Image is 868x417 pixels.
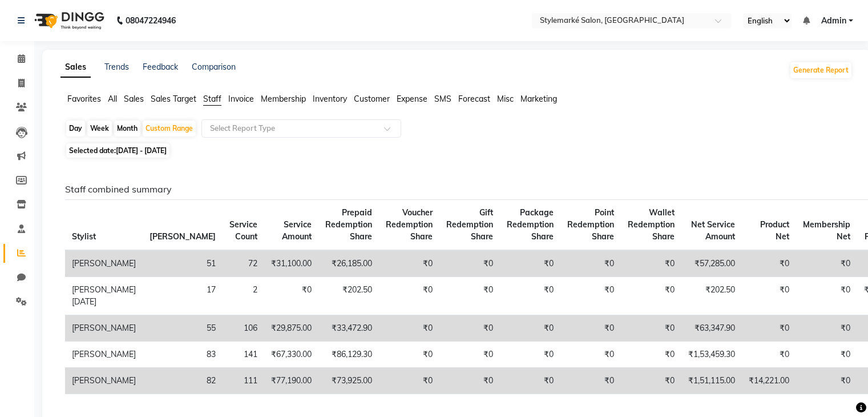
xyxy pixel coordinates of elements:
[318,368,379,394] td: ₹73,925.00
[150,231,216,242] span: [PERSON_NAME]
[192,62,236,72] a: Comparison
[434,94,451,104] span: SMS
[439,277,500,315] td: ₹0
[228,94,254,104] span: Invoice
[439,315,500,342] td: ₹0
[628,207,675,242] span: Wallet Redemption Share
[821,15,846,27] span: Admin
[621,250,681,277] td: ₹0
[379,277,439,315] td: ₹0
[143,121,196,137] div: Custom Range
[325,207,372,242] span: Prepaid Redemption Share
[439,342,500,368] td: ₹0
[500,368,560,394] td: ₹0
[790,62,851,78] button: Generate Report
[621,342,681,368] td: ₹0
[65,342,143,368] td: [PERSON_NAME]
[143,250,223,277] td: 51
[458,94,490,104] span: Forecast
[65,250,143,277] td: [PERSON_NAME]
[124,94,144,104] span: Sales
[742,277,796,315] td: ₹0
[223,277,264,315] td: 2
[261,94,306,104] span: Membership
[264,250,318,277] td: ₹31,100.00
[681,250,742,277] td: ₹57,285.00
[560,277,621,315] td: ₹0
[143,368,223,394] td: 82
[65,368,143,394] td: [PERSON_NAME]
[691,219,735,242] span: Net Service Amount
[520,94,557,104] span: Marketing
[796,277,857,315] td: ₹0
[264,315,318,342] td: ₹29,875.00
[313,94,347,104] span: Inventory
[29,5,107,37] img: logo
[379,315,439,342] td: ₹0
[796,368,857,394] td: ₹0
[116,146,167,155] span: [DATE] - [DATE]
[318,250,379,277] td: ₹26,185.00
[681,277,742,315] td: ₹202.50
[742,250,796,277] td: ₹0
[60,57,91,78] a: Sales
[143,62,178,72] a: Feedback
[72,231,96,242] span: Stylist
[143,277,223,315] td: 17
[397,94,427,104] span: Expense
[318,342,379,368] td: ₹86,129.30
[560,315,621,342] td: ₹0
[379,250,439,277] td: ₹0
[446,207,493,242] span: Gift Redemption Share
[742,315,796,342] td: ₹0
[742,342,796,368] td: ₹0
[803,219,850,242] span: Membership Net
[796,250,857,277] td: ₹0
[104,62,129,72] a: Trends
[760,219,789,242] span: Product Net
[87,121,112,137] div: Week
[560,368,621,394] td: ₹0
[621,368,681,394] td: ₹0
[264,277,318,315] td: ₹0
[796,315,857,342] td: ₹0
[229,219,257,242] span: Service Count
[681,368,742,394] td: ₹1,51,115.00
[560,342,621,368] td: ₹0
[567,207,614,242] span: Point Redemption Share
[681,342,742,368] td: ₹1,53,459.30
[264,342,318,368] td: ₹67,330.00
[621,277,681,315] td: ₹0
[264,368,318,394] td: ₹77,190.00
[223,342,264,368] td: 141
[500,277,560,315] td: ₹0
[151,94,196,104] span: Sales Target
[318,315,379,342] td: ₹33,472.90
[439,250,500,277] td: ₹0
[379,342,439,368] td: ₹0
[67,94,101,104] span: Favorites
[66,121,85,137] div: Day
[354,94,390,104] span: Customer
[282,219,312,242] span: Service Amount
[65,184,843,195] h6: Staff combined summary
[439,368,500,394] td: ₹0
[497,94,514,104] span: Misc
[621,315,681,342] td: ₹0
[560,250,621,277] td: ₹0
[742,368,796,394] td: ₹14,221.00
[203,94,221,104] span: Staff
[318,277,379,315] td: ₹202.50
[66,143,169,158] span: Selected date:
[507,207,554,242] span: Package Redemption Share
[143,315,223,342] td: 55
[114,121,140,137] div: Month
[379,368,439,394] td: ₹0
[500,315,560,342] td: ₹0
[108,94,117,104] span: All
[65,277,143,315] td: ⁠[PERSON_NAME][DATE]
[796,342,857,368] td: ₹0
[223,315,264,342] td: 106
[681,315,742,342] td: ₹63,347.90
[65,315,143,342] td: ⁠[PERSON_NAME]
